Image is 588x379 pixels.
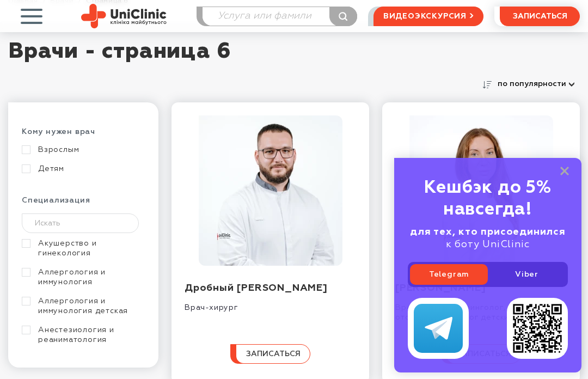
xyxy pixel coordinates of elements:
[185,283,328,293] a: Дробный [PERSON_NAME]
[410,264,488,285] a: Telegram
[22,267,142,287] a: Аллергология и иммунология
[22,325,142,345] a: Анестезиология и реаниматология
[408,177,568,221] div: Кешбэк до 5% навсегда!
[500,7,580,26] button: записаться
[230,344,310,364] button: записаться
[409,115,553,266] img: Рожицина Елена Владимировна
[410,227,566,237] b: для тех, кто присоединился
[199,115,342,266] img: Дробный Владислав Вадимович
[22,213,139,233] input: Искать
[22,145,142,155] a: Взрослым
[373,7,483,26] a: видеоэкскурсия
[488,264,566,285] a: Viber
[203,7,357,26] input: Услуга или фамилия
[395,115,567,266] a: Рожицина Елена Владимировна
[185,295,356,313] div: Врач-хирург
[246,350,301,358] span: записаться
[495,76,580,91] button: по популярности
[81,4,167,28] img: Site
[22,239,142,258] a: Акушерство и гинекология
[8,38,580,76] h1: Врачи - страница 6
[22,127,145,145] div: Кому нужен врач
[383,7,467,26] span: видеоэкскурсия
[22,296,142,316] a: Аллергология и иммунология детская
[513,13,567,20] span: записаться
[408,226,568,251] div: к боту UniClinic
[22,195,145,213] div: Специализация
[185,115,356,266] a: Дробный Владислав Вадимович
[22,164,142,174] a: Детям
